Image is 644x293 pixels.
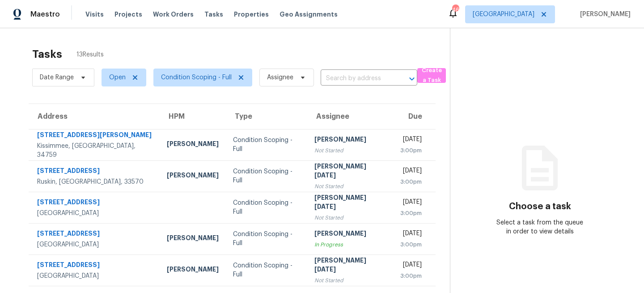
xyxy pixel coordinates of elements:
div: [DATE] [400,229,422,240]
div: [PERSON_NAME][DATE] [314,193,386,213]
th: HPM [160,104,226,129]
span: Assignee [267,73,293,82]
div: [GEOGRAPHIC_DATA] [37,240,153,249]
span: Maestro [30,10,60,19]
div: [DATE] [400,198,422,209]
div: [PERSON_NAME] [167,233,219,245]
h2: Tasks [32,50,62,59]
input: Search by address [321,72,392,86]
div: 3:00pm [400,146,422,155]
div: 46 [452,5,458,14]
span: Open [109,73,126,82]
span: Geo Assignments [280,10,338,19]
div: [GEOGRAPHIC_DATA] [37,209,153,218]
th: Address [29,104,160,129]
div: [PERSON_NAME][DATE] [314,162,386,182]
div: [STREET_ADDRESS][PERSON_NAME] [37,130,153,142]
div: 3:00pm [400,209,422,218]
div: [STREET_ADDRESS] [37,260,153,271]
div: [PERSON_NAME] [314,229,386,240]
div: Kissimmee, [GEOGRAPHIC_DATA], 34759 [37,142,153,159]
div: 3:00pm [400,240,422,249]
span: Tasks [204,11,223,17]
span: Condition Scoping - Full [161,73,232,82]
div: Not Started [314,213,386,222]
span: [GEOGRAPHIC_DATA] [473,10,534,19]
div: Condition Scoping - Full [233,198,300,216]
button: Create a Task [417,68,446,83]
span: Date Range [40,73,74,82]
span: Work Orders [153,10,194,19]
div: [DATE] [400,135,422,146]
div: Condition Scoping - Full [233,230,300,248]
span: Projects [114,10,142,19]
th: Type [226,104,307,129]
div: Select a task from the queue in order to view details [495,218,585,236]
span: Create a Task [422,65,441,86]
span: [PERSON_NAME] [576,10,631,19]
div: 3:00pm [400,177,422,186]
div: [PERSON_NAME] [314,135,386,146]
button: Open [406,73,418,85]
h3: Choose a task [509,202,571,211]
span: Properties [234,10,269,19]
div: [PERSON_NAME] [167,265,219,276]
div: Not Started [314,276,386,285]
div: Not Started [314,182,386,191]
span: 13 Results [76,50,104,59]
div: [STREET_ADDRESS] [37,229,153,240]
div: [DATE] [400,166,422,177]
div: [GEOGRAPHIC_DATA] [37,271,153,280]
div: [DATE] [400,260,422,271]
div: Condition Scoping - Full [233,136,300,154]
div: [STREET_ADDRESS] [37,198,153,209]
div: [STREET_ADDRESS] [37,166,153,177]
div: 3:00pm [400,271,422,280]
div: Ruskin, [GEOGRAPHIC_DATA], 33570 [37,177,153,186]
th: Due [393,104,436,129]
div: Condition Scoping - Full [233,167,300,185]
div: [PERSON_NAME] [167,139,219,151]
div: [PERSON_NAME] [167,171,219,182]
div: Condition Scoping - Full [233,261,300,279]
div: [PERSON_NAME][DATE] [314,256,386,276]
div: In Progress [314,240,386,249]
th: Assignee [307,104,393,129]
span: Visits [85,10,104,19]
div: Not Started [314,146,386,155]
